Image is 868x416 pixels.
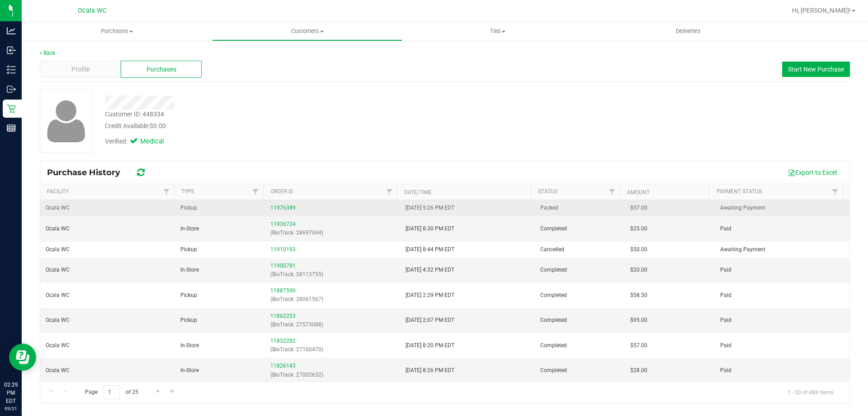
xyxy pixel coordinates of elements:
[630,225,647,233] span: $25.00
[717,188,762,195] a: Payment Status
[540,266,567,274] span: Completed
[150,122,166,129] span: $0.00
[828,184,843,200] a: Filter
[105,121,503,131] div: Credit Available:
[4,405,18,412] p: 09/21
[270,320,394,329] p: (BioTrack: 27573088)
[540,245,564,254] span: Cancelled
[270,270,394,279] p: (BioTrack: 28113755)
[402,22,593,41] a: Tills
[664,27,713,35] span: Deliveries
[270,295,394,304] p: (BioTrack: 28061567)
[720,204,765,212] span: Awaiting Payment
[7,46,16,55] inline-svg: Inbound
[105,137,176,147] div: Verified:
[270,363,296,369] a: 11826143
[180,291,197,300] span: Pickup
[540,366,567,375] span: Completed
[180,266,199,274] span: In-Store
[406,266,454,274] span: [DATE] 4:32 PM EDT
[404,189,432,196] a: Date/Time
[540,204,558,212] span: Packed
[627,189,650,196] a: Amount
[270,263,296,269] a: 11900781
[403,27,592,35] span: Tills
[788,66,844,73] span: Start New Purchase
[406,341,454,350] span: [DATE] 8:20 PM EDT
[630,316,647,325] span: $95.00
[71,65,90,74] span: Profile
[105,110,164,119] div: Customer ID: 448334
[212,27,402,35] span: Customers
[540,225,567,233] span: Completed
[406,225,454,233] span: [DATE] 8:30 PM EDT
[140,137,176,147] span: Medical
[212,22,402,41] a: Customers
[46,341,70,350] span: Ocala WC
[630,291,647,300] span: $58.50
[782,62,850,77] button: Start New Purchase
[593,22,783,41] a: Deliveries
[46,316,70,325] span: Ocala WC
[720,245,765,254] span: Awaiting Payment
[406,316,454,325] span: [DATE] 2:07 PM EDT
[22,22,212,41] a: Purchases
[46,204,70,212] span: Ocala WC
[382,184,397,200] a: Filter
[270,371,394,379] p: (BioTrack: 27002652)
[166,385,179,397] a: Go to the last page
[42,98,90,144] img: user-icon.png
[46,266,70,274] span: Ocala WC
[630,366,647,375] span: $28.00
[248,184,263,200] a: Filter
[270,205,296,211] a: 11976389
[720,316,731,325] span: Paid
[7,124,16,133] inline-svg: Reports
[180,341,199,350] span: In-Store
[9,344,36,371] iframe: Resource center
[538,188,557,195] a: Status
[270,338,296,344] a: 11832282
[782,165,843,180] button: Export to Excel
[406,291,454,300] span: [DATE] 2:29 PM EDT
[792,7,851,14] span: Hi, [PERSON_NAME]!
[720,291,731,300] span: Paid
[720,341,731,350] span: Paid
[47,167,129,177] span: Purchase History
[630,204,647,212] span: $57.00
[46,366,70,375] span: Ocala WC
[22,27,212,35] span: Purchases
[78,7,107,14] span: Ocala WC
[40,50,55,56] a: Back
[406,366,454,375] span: [DATE] 8:26 PM EDT
[146,65,176,74] span: Purchases
[46,225,70,233] span: Ocala WC
[630,341,647,350] span: $57.00
[180,245,197,254] span: Pickup
[630,266,647,274] span: $20.00
[780,385,840,399] span: 1 - 20 of 488 items
[104,385,120,399] input: 1
[720,266,731,274] span: Paid
[540,291,567,300] span: Completed
[7,85,16,94] inline-svg: Outbound
[540,316,567,325] span: Completed
[180,316,197,325] span: Pickup
[7,65,16,74] inline-svg: Inventory
[180,204,197,212] span: Pickup
[270,188,293,195] a: Order ID
[77,385,146,399] span: Page of 25
[270,313,296,319] a: 11862253
[181,188,194,195] a: Type
[151,385,165,397] a: Go to the next page
[7,104,16,113] inline-svg: Retail
[4,381,18,405] p: 02:29 PM EDT
[406,245,454,254] span: [DATE] 8:44 PM EDT
[270,246,296,253] a: 11910193
[46,291,70,300] span: Ocala WC
[720,225,731,233] span: Paid
[47,188,69,195] a: Facility
[540,341,567,350] span: Completed
[720,366,731,375] span: Paid
[270,345,394,354] p: (BioTrack: 27100470)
